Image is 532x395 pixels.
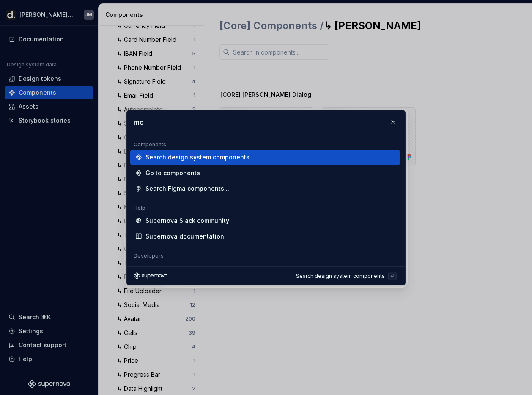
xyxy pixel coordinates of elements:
div: Search design system components [296,272,388,279]
div: Supernova Slack community [145,217,229,225]
div: Developers [130,252,400,259]
div: Type a command or search .. [127,134,405,266]
div: Go to components [145,169,200,177]
button: Search design system components [293,270,398,282]
div: Search design system components... [145,153,255,162]
div: Supernova documentation [145,232,224,241]
div: Manage personal access tokens [145,264,243,273]
div: Components [130,141,400,148]
input: Type a command or search .. [127,110,405,134]
div: Help [130,205,400,211]
svg: Supernova Logo [134,272,167,279]
div: Search Figma components... [145,184,229,193]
